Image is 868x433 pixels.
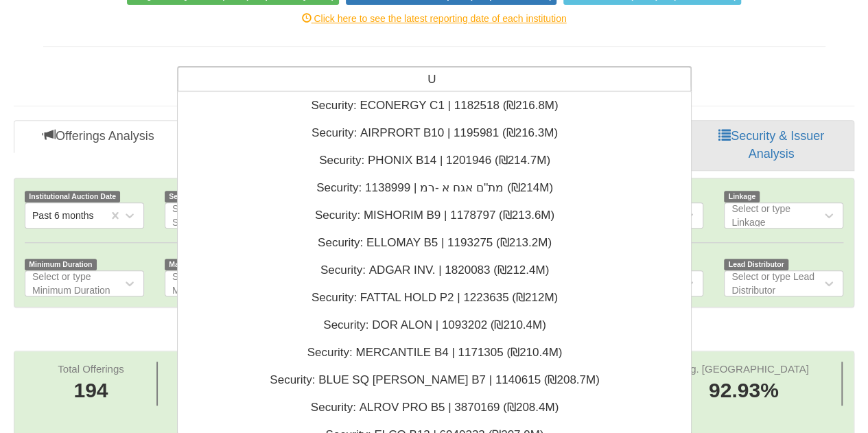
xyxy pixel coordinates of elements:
span: Total Offerings [58,363,124,375]
div: Security: ‏AIRPRORT B10 | 1195981 ‎(₪216.3M)‎ [178,119,692,147]
div: Security: ‏BLUE SQ [PERSON_NAME] B7 | 1140615 ‎(₪208.7M)‎ [178,366,692,394]
div: Security: ‏ECONERGY C1 | 1182518 ‎(₪216.8M)‎ [178,92,692,119]
div: Past 6 months [32,209,94,222]
div: Select or type Lead Distributor [731,270,820,297]
div: Click here to see the latest reporting date of each institution [33,12,836,25]
div: Security: ‏MERCANTILE B4 | 1171305 ‎(₪210.4M)‎ [178,339,692,366]
a: Security & Issuer Analysis [688,120,854,170]
span: Linkage [724,191,760,202]
div: Security: ‏MISHORIM B9 | 1178797 ‎(₪213.6M)‎ [178,202,692,229]
div: Security: ‏DOR ALON | 1093202 ‎(₪210.4M)‎ [178,312,692,339]
span: Institutional Auction Date [25,191,120,202]
div: Security: ‏מת''ם אגח א -רמ | 1138999 ‎(₪214M)‎ [178,174,692,202]
div: Select or type Sector [172,202,261,229]
span: 194 [58,376,124,406]
h2: Offerings Analysis - Past 6 months [14,321,854,344]
span: Minimum Duration [25,259,97,270]
span: Maximum Duration [165,259,238,270]
div: Select or type Maximum Duration [172,270,261,297]
div: Security: ‏ALROV PRO B5 | 3870169 ‎(₪208.4M)‎ [178,394,692,421]
span: 92.93% [679,376,809,406]
a: Offerings Analysis [14,120,184,153]
div: Security: ‏ELLOMAY B5 | 1193275 ‎(₪213.2M)‎ [178,229,692,257]
div: Security: ‏PHONIX B14 | 1201946 ‎(₪214.7M)‎ [178,147,692,174]
span: Lead Distributor [724,259,788,270]
span: Sector [165,191,196,202]
div: Security: ‏ADGAR INV. | 1820083 ‎(₪212.4M)‎ [178,257,692,284]
div: Select or type Linkage [731,202,820,229]
span: Avg. [GEOGRAPHIC_DATA] [679,363,809,375]
div: Select or type Minimum Duration [32,270,121,297]
div: Security: ‏FATTAL HOLD P2 | 1223635 ‎(₪212M)‎ [178,284,692,312]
